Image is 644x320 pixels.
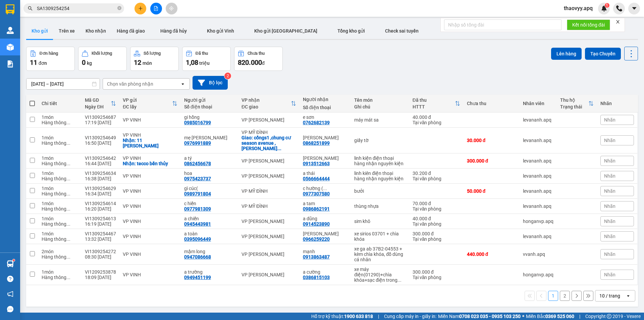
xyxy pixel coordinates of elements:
div: quang anh [303,155,347,161]
div: 0977981309 [184,206,211,212]
span: close-circle [117,6,121,10]
div: a cường [303,269,347,275]
span: Miền Bắc [526,313,574,320]
div: 1 món [42,171,78,176]
div: 0977307580 [303,191,330,196]
div: sim khô [354,219,406,224]
span: ... [277,146,281,151]
span: Nhãn [604,188,615,194]
div: levananh.apq [523,158,553,164]
span: món [143,60,152,66]
div: 1 món [42,155,78,161]
div: thùng nhựa [354,203,406,209]
div: VP [PERSON_NAME] [241,158,296,164]
span: Nhãn [604,219,615,224]
div: VI1309254634 [85,171,116,176]
div: Tên món [354,97,406,103]
div: xuân đạt [303,231,347,236]
span: 12 [134,58,141,66]
span: plus [138,6,143,11]
div: VI1309254649 [85,135,116,140]
span: close-circle [117,5,121,12]
div: hàng nhận nguyên kiện [354,176,406,181]
span: Hỗ trợ kỹ thuật: [311,313,373,320]
button: Kết nối tổng đài [567,19,610,30]
div: honganvp.apq [523,272,553,277]
div: 0386815103 [303,275,330,280]
div: 1 món [42,186,78,191]
div: mậm long [184,249,235,254]
span: ... [66,140,70,146]
div: levananh.apq [523,234,553,239]
button: Chưa thu820.000đ [234,47,283,71]
div: VP [PERSON_NAME] [241,173,296,179]
span: Miền Nam [438,313,521,320]
div: 16:38 [DATE] [85,176,116,181]
span: copyright [607,314,611,319]
div: 18:09 [DATE] [85,275,116,280]
div: 0395096449 [184,236,211,242]
div: Nhân viên [523,101,553,106]
div: VI1309254629 [85,186,116,191]
div: gì cúc( [184,186,235,191]
span: Hàng đã hủy [160,28,187,34]
img: phone-icon [616,5,622,11]
div: levananh.apq [523,117,553,123]
div: 0566664444 [303,176,330,181]
div: Thu hộ [560,97,588,103]
span: thaovyy.apq [558,4,598,12]
div: 40.000 đ [413,216,460,221]
div: levananh.apq [523,138,553,143]
div: Người gửi [184,97,235,103]
div: honganvp.apq [523,219,553,224]
span: Nhãn [604,252,615,257]
div: VP nhận [241,97,291,103]
div: a tam [303,201,347,206]
div: VP VINH [123,173,177,179]
div: xe sirios 03701 + chìa khóa [354,231,406,242]
div: Nhãn [600,101,634,106]
div: 1 món [42,135,78,140]
div: VP VINH [123,203,177,209]
div: VP [PERSON_NAME] [241,219,296,224]
input: Tìm tên, số ĐT hoặc mã đơn [37,5,116,12]
div: Đơn hàng [40,51,58,56]
div: Hàng thông thường [42,120,78,125]
button: file-add [150,3,162,14]
button: aim [166,3,177,14]
button: Trên xe [53,23,80,39]
div: VI1309254614 [85,201,116,206]
span: ... [66,254,70,260]
div: Nhận: 11 trịnh hoài đức [123,138,177,148]
div: 0913863487 [303,254,330,260]
div: Hàng thông thường [42,254,78,260]
div: a chiến [184,216,235,221]
span: close [615,19,620,24]
svg: open [626,293,631,299]
div: VP MỸ ĐÌNH [241,203,296,209]
div: a tý [184,155,235,161]
div: 17:19 [DATE] [85,120,116,125]
div: levananh.apq [523,173,553,179]
div: levananh.apq [523,203,553,209]
div: 16:34 [DATE] [85,191,116,196]
span: Kho gửi Vinh [207,28,234,34]
div: ĐC giao [241,104,291,109]
div: VP [PERSON_NAME] [241,117,296,123]
div: Hàng thông thường [42,191,78,196]
div: Giao: cổngs1 ,chung cư season avenue , mộ lão , hà đông , hà nội [241,135,296,151]
div: Ngày ĐH [85,104,111,109]
div: c hường ( 0975295213) [303,186,347,191]
div: 440.000 đ [467,252,516,257]
div: 0947086668 [184,254,211,260]
span: 1,08 [186,58,198,66]
div: 1 món [42,216,78,221]
span: 820.000 [238,58,262,66]
div: gi hồng [184,115,235,120]
button: Số lượng12món [130,47,179,71]
div: 0985016799 [184,120,211,125]
div: Tại văn phòng [413,221,460,227]
img: warehouse-icon [7,27,14,34]
div: 16:20 [DATE] [85,206,116,212]
div: linh kiên điện thoại [354,171,406,176]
